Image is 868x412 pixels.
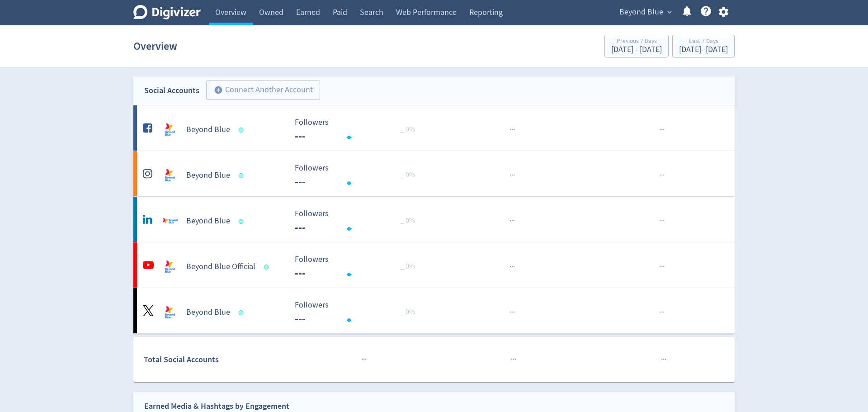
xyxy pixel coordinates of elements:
[511,261,513,272] span: ·
[133,288,735,333] a: Beyond Blue undefinedBeyond Blue Followers --- Followers --- _ 0%······
[239,128,246,133] span: Data last synced: 19 Aug 2025, 2:01am (AEST)
[513,307,515,318] span: ·
[661,170,663,181] span: ·
[511,354,513,365] span: ·
[161,303,179,322] img: Beyond Blue undefined
[133,242,735,288] a: Beyond Blue Official undefinedBeyond Blue Official Followers --- Followers --- _ 0%······
[659,215,661,227] span: ·
[672,35,735,57] button: Last 7 Days[DATE]- [DATE]
[665,354,666,365] span: ·
[509,170,511,181] span: ·
[663,261,665,272] span: ·
[659,170,661,181] span: ·
[661,354,663,365] span: ·
[661,307,663,318] span: ·
[401,308,415,317] span: _ 0%
[509,307,511,318] span: ·
[206,80,320,100] button: Connect Another Account
[611,46,662,54] div: [DATE] - [DATE]
[290,255,426,279] svg: Followers ---
[663,124,665,135] span: ·
[663,170,665,181] span: ·
[679,46,728,54] div: [DATE] - [DATE]
[144,353,288,366] div: Total Social Accounts
[186,261,255,272] h5: Beyond Blue Official
[509,261,511,272] span: ·
[161,258,179,276] img: Beyond Blue Official undefined
[511,307,513,318] span: ·
[661,215,663,227] span: ·
[290,301,426,325] svg: Followers ---
[513,215,515,227] span: ·
[363,354,365,365] span: ·
[401,170,415,180] span: _ 0%
[264,265,272,270] span: Data last synced: 19 Aug 2025, 8:02am (AEST)
[161,121,179,139] img: Beyond Blue undefined
[401,125,415,134] span: _ 0%
[661,124,663,135] span: ·
[663,307,665,318] span: ·
[679,38,728,46] div: Last 7 Days
[186,307,230,318] h5: Beyond Blue
[619,5,663,19] span: Beyond Blue
[365,354,367,365] span: ·
[186,216,230,227] h5: Beyond Blue
[161,212,179,230] img: Beyond Blue undefined
[144,84,199,97] div: Social Accounts
[401,262,415,271] span: _ 0%
[401,216,415,225] span: _ 0%
[199,81,320,100] a: Connect Another Account
[214,85,223,95] span: add_circle
[239,173,246,178] span: Data last synced: 18 Aug 2025, 9:02pm (AEST)
[661,261,663,272] span: ·
[513,354,514,365] span: ·
[239,310,246,315] span: Data last synced: 18 Aug 2025, 7:02pm (AEST)
[133,105,735,151] a: Beyond Blue undefinedBeyond Blue Followers --- Followers --- _ 0%······
[133,151,735,196] a: Beyond Blue undefinedBeyond Blue Followers --- Followers --- _ 0%······
[509,215,511,227] span: ·
[611,38,662,46] div: Previous 7 Days
[604,35,669,57] button: Previous 7 Days[DATE] - [DATE]
[361,354,363,365] span: ·
[511,124,513,135] span: ·
[665,8,674,16] span: expand_more
[133,32,177,61] h1: Overview
[663,354,665,365] span: ·
[513,261,515,272] span: ·
[290,164,426,188] svg: Followers ---
[186,124,230,135] h5: Beyond Blue
[133,197,735,242] a: Beyond Blue undefinedBeyond Blue Followers --- Followers --- _ 0%······
[659,261,661,272] span: ·
[511,170,513,181] span: ·
[290,209,426,233] svg: Followers ---
[663,215,665,227] span: ·
[514,354,516,365] span: ·
[186,170,230,181] h5: Beyond Blue
[511,215,513,227] span: ·
[161,166,179,185] img: Beyond Blue undefined
[290,118,426,142] svg: Followers ---
[659,124,661,135] span: ·
[513,170,515,181] span: ·
[509,124,511,135] span: ·
[659,307,661,318] span: ·
[239,219,246,224] span: Data last synced: 18 Aug 2025, 9:02pm (AEST)
[513,124,515,135] span: ·
[616,5,674,19] button: Beyond Blue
